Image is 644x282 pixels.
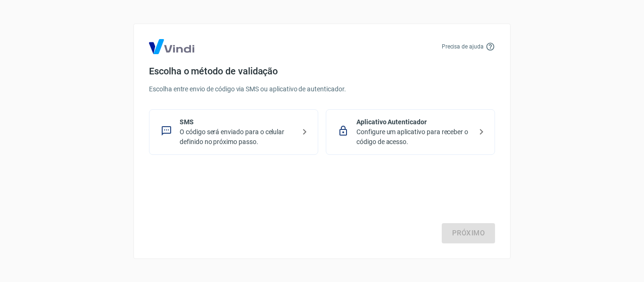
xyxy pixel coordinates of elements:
p: Configure um aplicativo para receber o código de acesso. [356,127,472,147]
div: Aplicativo AutenticadorConfigure um aplicativo para receber o código de acesso. [326,109,495,155]
p: Escolha entre envio de código via SMS ou aplicativo de autenticador. [149,84,495,94]
p: O código será enviado para o celular definido no próximo passo. [180,127,295,147]
p: SMS [180,117,295,127]
p: Precisa de ajuda [442,42,484,51]
div: SMSO código será enviado para o celular definido no próximo passo. [149,109,318,155]
p: Aplicativo Autenticador [356,117,472,127]
h4: Escolha o método de validação [149,65,495,77]
img: Logo Vind [149,39,194,54]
